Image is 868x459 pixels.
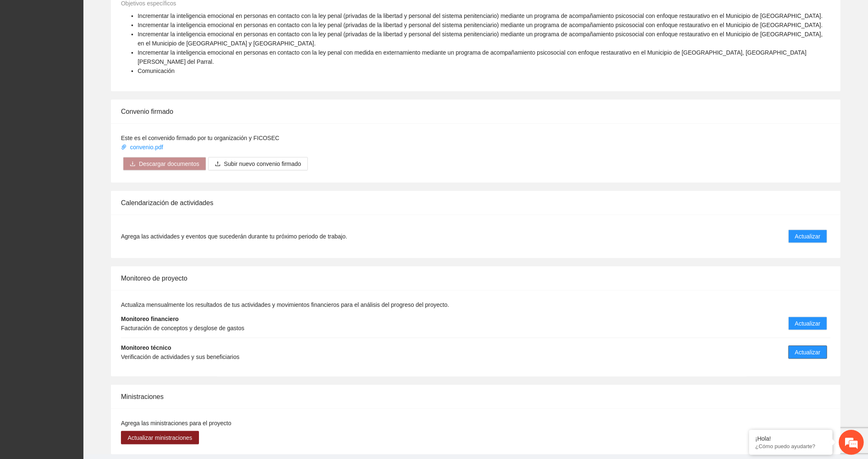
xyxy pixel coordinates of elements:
div: ¡Hola! [755,435,826,442]
span: Actualiza mensualmente los resultados de tus actividades y movimientos financieros para el anális... [121,301,449,308]
button: Actualizar ministraciones [121,431,199,444]
span: Incrementar la inteligencia emocional en personas en contacto con la ley penal con medida en exte... [138,49,807,65]
span: Actualizar ministraciones [128,433,192,442]
span: Incrementar la inteligencia emocional en personas en contacto con la ley penal (privadas de la li... [138,22,823,28]
span: Este es el convenido firmado por tu organización y FICOSEC [121,135,279,141]
div: Convenio firmado [121,100,830,123]
span: Agrega las ministraciones para el proyecto [121,420,231,426]
button: Actualizar [788,317,827,330]
button: Actualizar [788,346,827,359]
span: Verificación de actividades y sus beneficiarios [121,354,239,360]
span: Actualizar [795,232,820,241]
p: ¿Cómo puedo ayudarte? [755,443,826,449]
strong: Monitoreo financiero [121,316,179,322]
strong: Monitoreo técnico [121,344,171,351]
span: uploadSubir nuevo convenio firmado [208,161,308,167]
button: Actualizar [788,230,827,243]
button: uploadSubir nuevo convenio firmado [208,157,308,171]
a: convenio.pdf [121,144,165,150]
div: Calendarización de actividades [121,191,830,215]
span: Actualizar [795,348,820,357]
span: download [130,161,136,168]
span: paper-clip [121,144,127,150]
span: Agrega las actividades y eventos que sucederán durante tu próximo periodo de trabajo. [121,232,347,241]
span: Incrementar la inteligencia emocional en personas en contacto con la ley penal (privadas de la li... [138,31,823,47]
div: Ministraciones [121,385,830,409]
a: Actualizar ministraciones [121,434,199,441]
span: Actualizar [795,319,820,328]
span: upload [215,161,221,168]
span: Descargar documentos [139,159,199,168]
span: Subir nuevo convenio firmado [224,159,301,168]
div: Monitoreo de proyecto [121,266,830,290]
button: downloadDescargar documentos [123,157,206,171]
span: Facturación de conceptos y desglose de gastos [121,325,244,331]
span: Comunicación [138,68,175,74]
span: Incrementar la inteligencia emocional en personas en contacto con la ley penal (privadas de la li... [138,13,823,19]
